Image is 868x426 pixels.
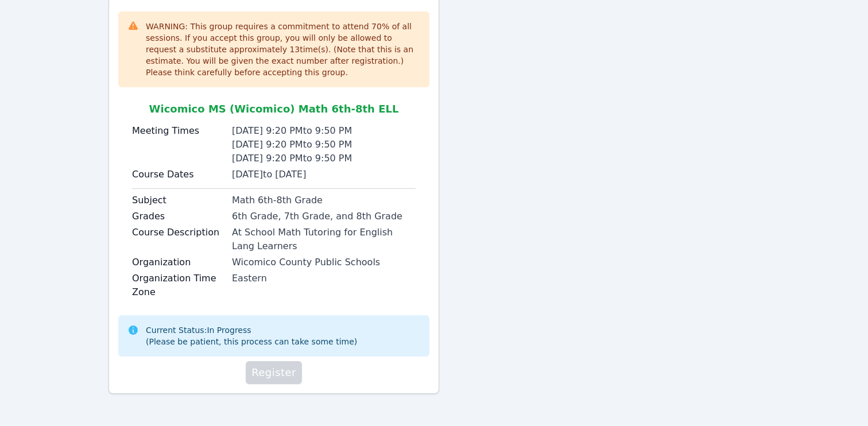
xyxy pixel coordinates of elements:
[132,210,225,223] label: Grades
[246,361,302,384] button: Register
[232,138,416,152] div: [DATE] 9:20 PM to 9:50 PM
[146,324,357,347] div: Current Status: In Progress (Please be patient, this process can take some time)
[232,152,416,165] div: [DATE] 9:20 PM to 9:50 PM
[132,226,225,239] label: Course Description
[132,193,225,207] label: Subject
[232,226,416,253] div: At School Math Tutoring for English Lang Learners
[232,124,416,138] div: [DATE] 9:20 PM to 9:50 PM
[132,255,225,269] label: Organization
[149,103,399,115] span: Wicomico MS (Wicomico) Math 6th-8th ELL
[232,210,416,223] div: 6th Grade, 7th Grade, and 8th Grade
[251,365,296,381] span: Register
[232,193,416,207] div: Math 6th-8th Grade
[132,168,225,181] label: Course Dates
[146,21,420,78] div: WARNING: This group requires a commitment to attend 70 % of all sessions. If you accept this grou...
[132,124,225,138] label: Meeting Times
[132,272,225,299] label: Organization Time Zone
[232,168,416,181] div: [DATE] to [DATE]
[232,272,416,285] div: Eastern
[232,255,416,269] div: Wicomico County Public Schools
